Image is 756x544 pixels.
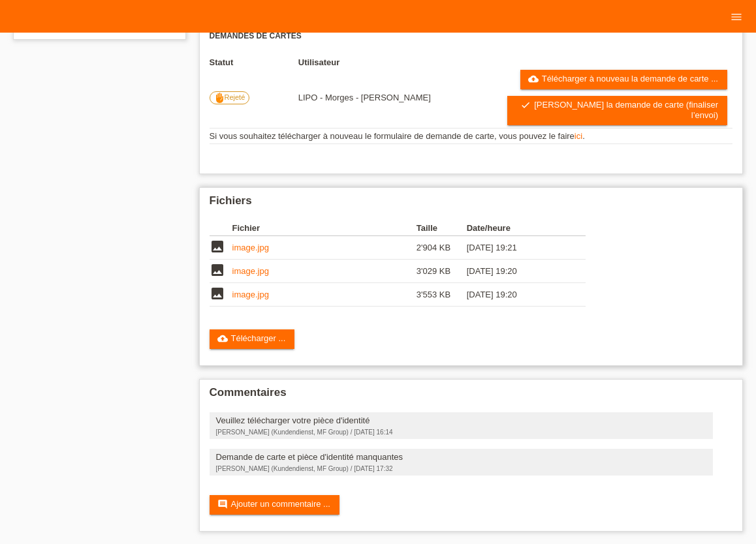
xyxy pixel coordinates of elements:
div: [PERSON_NAME] (Kundendienst, MF Group) / [DATE] 16:14 [216,429,707,436]
i: image [210,286,225,301]
td: 2'904 KB [417,236,467,260]
h2: Commentaires [210,386,733,406]
div: [PERSON_NAME] (Kundendienst, MF Group) / [DATE] 17:32 [216,465,707,472]
i: check [520,100,531,110]
th: Utilisateur [298,57,508,67]
h2: Fichiers [210,194,733,214]
span: 03.10.2025 [298,93,431,102]
td: [DATE] 19:20 [467,283,567,307]
td: 3'029 KB [417,260,467,283]
a: image.jpg [232,243,269,252]
td: [DATE] 19:20 [467,260,567,283]
a: cloud_uploadTélécharger ... [210,329,295,349]
td: [DATE] 19:21 [467,236,567,260]
i: front_hand [214,93,225,103]
i: comment [217,499,228,509]
a: ici [575,131,582,141]
div: Veuillez télécharger votre pièce d'identité [216,416,707,425]
th: Taille [417,220,467,236]
a: check[PERSON_NAME] la demande de carte (finaliser l’envoi) [507,96,727,125]
th: Statut [210,57,298,67]
th: Date/heure [467,220,567,236]
th: Fichier [232,220,417,236]
i: cloud_upload [528,74,539,84]
a: image.jpg [232,290,269,299]
a: image.jpg [232,266,269,276]
a: menu [723,12,749,20]
a: commentAjouter un commentaire ... [210,495,339,515]
td: 3'553 KB [417,283,467,307]
i: image [210,239,225,254]
h3: Demandes de cartes [210,31,733,41]
span: Rejeté [225,93,245,100]
i: image [210,262,225,278]
a: cloud_uploadTélécharger à nouveau la demande de carte ... [520,70,727,89]
i: menu [730,10,743,23]
td: Si vous souhaitez télécharger à nouveau le formulaire de demande de carte, vous pouvez le faire . [210,128,733,144]
i: cloud_upload [217,333,228,344]
div: Demande de carte et pièce d'identité manquantes [216,452,707,462]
